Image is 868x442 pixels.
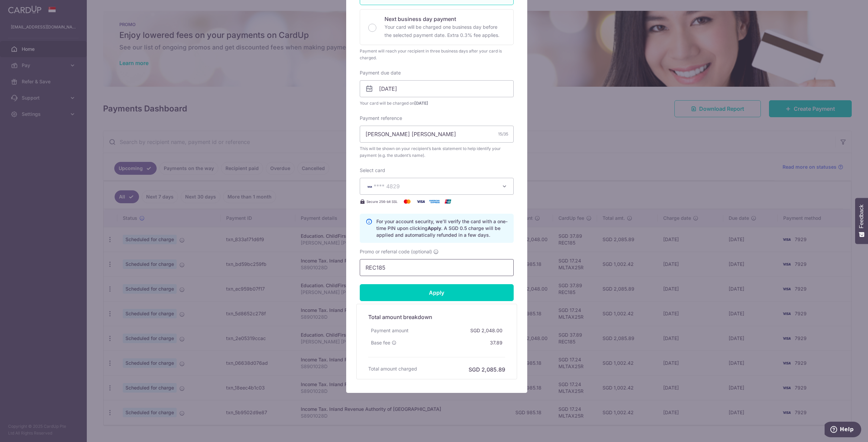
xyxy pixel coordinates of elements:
label: Payment reference [360,115,402,122]
span: This will be shown on your recipient’s bank statement to help identify your payment (e.g. the stu... [360,145,514,159]
button: Feedback - Show survey [855,198,868,244]
span: Base fee [371,339,390,346]
img: VISA [366,184,374,189]
span: Feedback [859,205,865,228]
p: For your account security, we’ll verify the card with a one-time PIN upon clicking . A SGD 0.5 ch... [376,218,508,238]
span: Your card will be charged on [360,100,514,107]
div: 37.89 [487,337,505,349]
b: Apply [428,225,441,231]
span: [DATE] [414,101,428,106]
img: UnionPay [441,197,455,206]
label: Select card [360,167,385,174]
input: Apply [360,284,514,301]
img: Visa [414,197,428,206]
p: Your card will be charged one business day before the selected payment date. Extra 0.3% fee applies. [384,23,505,39]
h6: SGD 2,085.89 [469,365,505,374]
h5: Total amount breakdown [368,313,505,321]
div: Payment amount [368,324,411,337]
img: Mastercard [400,197,414,206]
div: 15/35 [498,131,508,138]
label: Payment due date [360,69,401,76]
img: American Express [428,197,441,206]
div: Payment will reach your recipient in three business days after your card is charged. [360,48,514,61]
input: DD / MM / YYYY [360,80,514,97]
h6: Total amount charged [368,365,417,372]
span: Promo or referral code (optional) [360,248,432,255]
div: SGD 2,048.00 [468,324,505,337]
p: Next business day payment [384,15,505,23]
iframe: Opens a widget where you can find more information [825,422,861,439]
span: Secure 256-bit SSL [367,199,398,204]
